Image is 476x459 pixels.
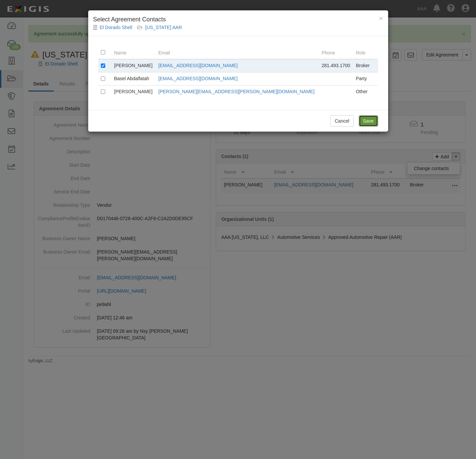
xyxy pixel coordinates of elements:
[319,46,353,59] th: Phone
[353,59,372,72] td: Broker
[158,89,315,94] a: [PERSON_NAME][EMAIL_ADDRESS][PERSON_NAME][DOMAIN_NAME]
[330,115,354,127] button: Cancel
[112,85,156,98] td: [PERSON_NAME]
[158,63,237,68] a: [EMAIL_ADDRESS][DOMAIN_NAME]
[158,76,237,81] a: [EMAIL_ADDRESS][DOMAIN_NAME]
[156,46,319,59] th: Email
[100,25,132,30] a: El Dorado Shell
[112,59,156,72] td: [PERSON_NAME]
[353,85,372,98] td: Other
[359,115,378,127] input: Save
[353,72,372,85] td: Party
[379,14,383,22] span: ×
[319,59,353,72] td: 281.493.1700
[112,46,156,59] th: Name
[93,15,383,24] h4: Select Agreement Contacts
[112,72,156,85] td: Basel Abdalfatah
[145,25,182,30] a: [US_STATE] AAR
[353,46,372,59] th: Role
[379,15,383,22] button: Close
